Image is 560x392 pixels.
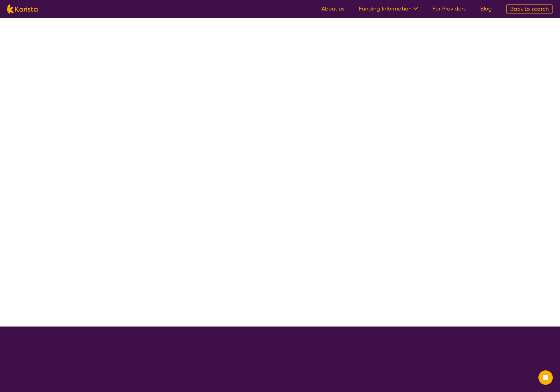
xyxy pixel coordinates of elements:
[480,5,492,12] a: Blog
[7,5,38,14] img: Karista logo
[432,5,466,12] a: For Providers
[321,5,344,12] a: About us
[506,4,553,14] a: Back to search
[359,5,418,12] a: Funding Information
[510,5,549,13] span: Back to search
